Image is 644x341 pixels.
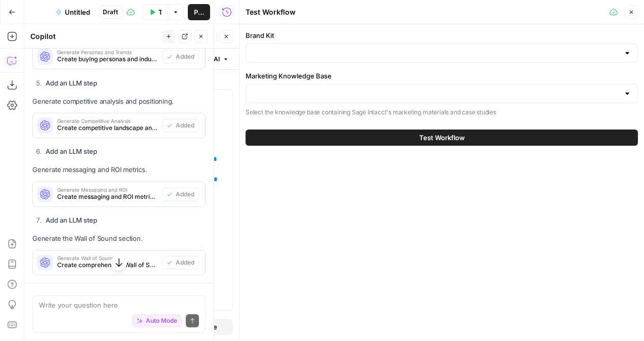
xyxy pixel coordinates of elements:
[65,7,90,17] span: Untitled
[143,4,168,20] button: Test Workflow
[103,8,118,17] span: Draft
[246,71,638,81] label: Marketing Knowledge Base
[176,190,194,199] span: Added
[46,147,97,155] strong: Add an LLM step
[57,55,158,64] span: Create buying personas and industry discontinuities sections
[146,316,177,325] span: Auto Mode
[57,123,158,133] span: Create competitive landscape and positioning sections
[57,187,158,192] span: Generate Messaging and ROI
[246,130,638,146] button: Test Workflow
[57,192,158,201] span: Create messaging and ROI metrics sections
[158,7,162,17] span: Test Workflow
[162,50,199,63] button: Added
[194,7,204,17] span: Publish
[176,258,194,267] span: Added
[46,79,97,87] strong: Add an LLM step
[32,164,206,175] p: Generate messaging and ROI metrics.
[162,188,199,201] button: Added
[57,261,158,270] span: Create comprehensive Wall of Sound section
[57,118,158,123] span: Generate Competitive Analysis
[246,107,638,117] p: Select the knowledge base containing Sage Intacct's marketing materials and case studies
[132,314,182,327] button: Auto Mode
[57,255,158,261] span: Generate Wall of Sound
[176,52,194,61] span: Added
[419,133,465,143] span: Test Workflow
[162,256,199,269] button: Added
[30,31,159,41] div: Copilot
[176,121,194,130] span: Added
[32,233,206,244] p: Generate the Wall of Sound section.
[246,30,638,40] label: Brand Kit
[162,119,199,132] button: Added
[57,50,158,55] span: Generate Personas and Trends
[32,96,206,107] p: Generate competitive analysis and positioning.
[46,216,97,224] strong: Add an LLM step
[50,4,96,20] button: Untitled
[188,4,210,20] button: Publish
